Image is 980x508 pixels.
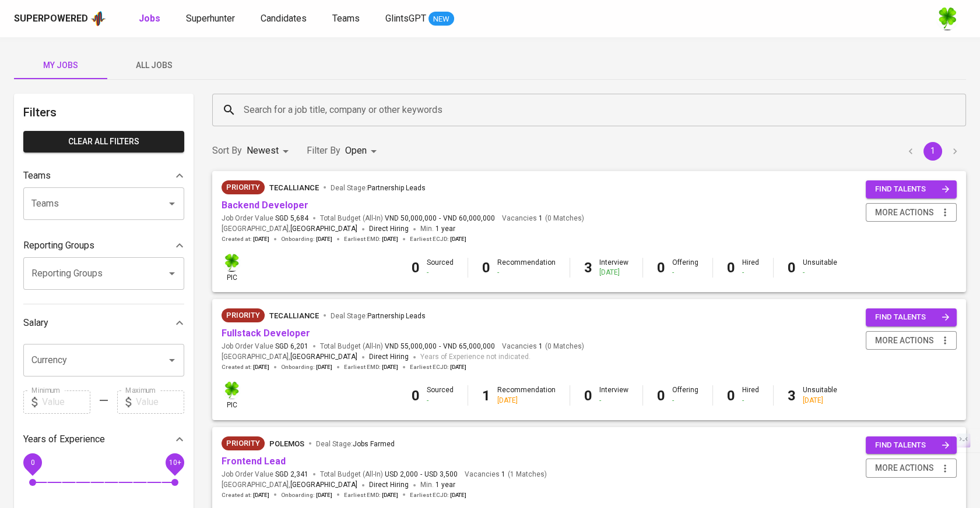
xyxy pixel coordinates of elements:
[427,258,454,278] div: Sourced
[672,396,698,406] div: -
[875,439,950,452] span: find talents
[316,235,332,243] span: [DATE]
[307,144,340,158] p: Filter By
[497,385,556,405] div: Recommendation
[222,470,308,479] span: Job Order Value
[275,470,308,479] span: SGD 2,341
[168,458,181,466] span: 10+
[222,436,265,450] div: New Job received from Demand Team
[269,311,319,320] span: TecAlliance
[344,491,398,499] span: Earliest EMD :
[803,258,837,278] div: Unsuitable
[866,331,957,350] button: more actions
[482,388,490,404] b: 1
[281,235,332,243] span: Onboarding :
[382,491,398,499] span: [DATE]
[412,388,420,404] b: 0
[290,351,357,363] span: [GEOGRAPHIC_DATA]
[742,385,759,405] div: Hired
[222,456,286,467] a: Frontend Lead
[465,470,547,479] span: Vacancies ( 1 Matches )
[222,491,269,499] span: Created at :
[672,385,698,405] div: Offering
[345,140,381,162] div: Open
[222,328,310,339] a: Fullstack Developer
[584,388,592,404] b: 0
[331,184,426,192] span: Deal Stage :
[788,388,796,404] b: 3
[320,214,495,223] span: Total Budget (All-In)
[320,470,458,479] span: Total Budget (All-In)
[875,205,934,220] span: more actions
[316,363,332,371] span: [DATE]
[803,396,837,406] div: [DATE]
[222,214,308,223] span: Job Order Value
[443,342,495,351] span: VND 65,000,000
[367,312,426,320] span: Partnership Leads
[412,260,420,276] b: 0
[222,182,265,193] span: Priority
[369,353,409,361] span: Direct Hiring
[212,144,242,158] p: Sort By
[23,169,51,183] p: Teams
[114,58,194,73] span: All Jobs
[90,10,106,27] img: app logo
[439,342,441,351] span: -
[222,479,357,491] span: [GEOGRAPHIC_DATA] ,
[385,470,418,479] span: USD 2,000
[23,316,48,330] p: Salary
[584,260,592,276] b: 3
[290,479,357,491] span: [GEOGRAPHIC_DATA]
[23,428,184,451] div: Years of Experience
[410,235,466,243] span: Earliest ECJD :
[275,214,308,223] span: SGD 5,684
[482,260,490,276] b: 0
[139,12,163,26] a: Jobs
[222,342,308,351] span: Job Order Value
[344,363,398,371] span: Earliest EMD :
[657,388,665,404] b: 0
[866,436,957,454] button: find talents
[23,311,184,335] div: Salary
[788,260,796,276] b: 0
[599,268,628,278] div: [DATE]
[269,183,319,192] span: TecAlliance
[42,390,90,414] input: Value
[599,385,628,405] div: Interview
[410,363,466,371] span: Earliest ECJD :
[222,438,265,449] span: Priority
[435,481,455,489] span: 1 year
[222,363,269,371] span: Created at :
[502,214,584,223] span: Vacancies ( 0 Matches )
[866,203,957,222] button: more actions
[875,461,934,475] span: more actions
[450,491,466,499] span: [DATE]
[23,131,184,152] button: Clear All filters
[33,134,175,149] span: Clear All filters
[23,239,94,253] p: Reporting Groups
[410,491,466,499] span: Earliest ECJD :
[164,196,180,212] button: Open
[900,142,966,161] nav: pagination navigation
[450,235,466,243] span: [DATE]
[222,351,357,363] span: [GEOGRAPHIC_DATA] ,
[253,363,269,371] span: [DATE]
[164,352,180,368] button: Open
[222,180,265,194] div: New Job received from Demand Team
[727,388,735,404] b: 0
[281,491,332,499] span: Onboarding :
[30,458,34,466] span: 0
[599,258,628,278] div: Interview
[803,268,837,278] div: -
[866,180,957,198] button: find talents
[803,385,837,405] div: Unsuitable
[497,396,556,406] div: [DATE]
[14,10,106,27] a: Superpoweredapp logo
[599,396,628,406] div: -
[23,164,184,187] div: Teams
[222,200,308,211] a: Backend Developer
[269,439,304,448] span: Polemos
[420,470,422,479] span: -
[344,235,398,243] span: Earliest EMD :
[320,342,495,351] span: Total Budget (All-In)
